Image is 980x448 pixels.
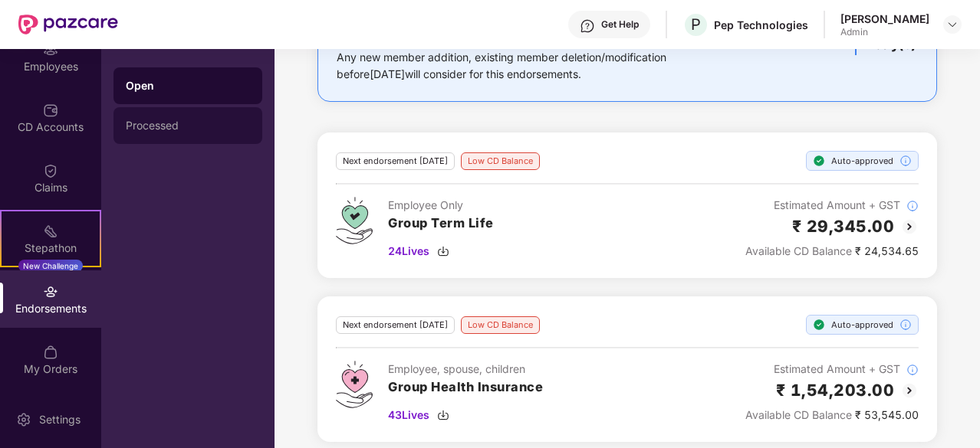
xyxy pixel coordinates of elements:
[900,381,919,400] img: svg+xml;base64,PHN2ZyBpZD0iQmFjay0yMHgyMCIgeG1sbnM9Imh0dHA6Ly93d3cudzMub3JnLzIwMDAvc3ZnIiB3aWR0aD...
[43,163,58,178] img: svg+xml;base64,PHN2ZyBpZD0iQ2xhaW0iIHhtbG5zPSJodHRwOi8vd3d3LnczLm9yZy8yMDAwL3N2ZyIgd2lkdGg9IjIwIi...
[388,214,494,234] h3: Group Term Life
[18,15,118,34] img: New Pazcare Logo
[18,260,83,272] div: New Challenge
[388,361,543,378] div: Employee, spouse, children
[745,197,919,214] div: Estimated Amount + GST
[336,197,373,244] img: svg+xml;base64,PHN2ZyB4bWxucz0iaHR0cDovL3d3dy53My5vcmcvMjAwMC9zdmciIHdpZHRoPSI0Ny43MTQiIGhlaWdodD...
[43,103,58,118] img: svg+xml;base64,PHN2ZyBpZD0iQ0RfQWNjb3VudHMiIGRhdGEtbmFtZT0iQ0QgQWNjb3VudHMiIHhtbG5zPSJodHRwOi8vd3...
[840,26,929,38] div: Admin
[745,361,919,378] div: Estimated Amount + GST
[388,243,429,260] span: 24 Lives
[2,240,100,256] div: Stepathon
[691,15,701,34] span: P
[437,409,449,421] img: svg+xml;base64,PHN2ZyBpZD0iRG93bmxvYWQtMzJ4MzIiIHhtbG5zPSJodHRwOi8vd3d3LnczLm9yZy8yMDAwL3N2ZyIgd2...
[337,49,715,83] div: Any new member addition, existing member deletion/modification before [DATE] will consider for th...
[813,155,825,167] img: svg+xml;base64,PHN2ZyBpZD0iU3RlcC1Eb25lLTE2eDE2IiB4bWxucz0iaHR0cDovL3d3dy53My5vcmcvMjAwMC9zdmciIH...
[899,319,912,331] img: svg+xml;base64,PHN2ZyBpZD0iSW5mb18tXzMyeDMyIiBkYXRhLW5hbWU9IkluZm8gLSAzMngzMiIgeG1sbnM9Imh0dHA6Ly...
[388,197,494,214] div: Employee Only
[126,78,250,93] div: Open
[35,412,85,427] div: Settings
[126,119,250,132] div: Processed
[461,316,540,334] div: Low CD Balance
[16,412,31,427] img: svg+xml;base64,PHN2ZyBpZD0iU2V0dGluZy0yMHgyMCIgeG1sbnM9Imh0dHA6Ly93d3cudzMub3JnLzIwMDAvc3ZnIiB3aW...
[900,217,919,236] img: svg+xml;base64,PHN2ZyBpZD0iQmFjay0yMHgyMCIgeG1sbnM9Imh0dHA6Ly93d3cudzMub3JnLzIwMDAvc3ZnIiB3aWR0aD...
[43,284,58,299] img: svg+xml;base64,PHN2ZyBpZD0iRW5kb3JzZW1lbnRzIiB4bWxucz0iaHR0cDovL3d3dy53My5vcmcvMjAwMC9zdmciIHdpZH...
[43,345,58,360] img: svg+xml;base64,PHN2ZyBpZD0iTXlfT3JkZXJzIiBkYXRhLW5hbWU9Ik15IE9yZGVycyIgeG1sbnM9Imh0dHA6Ly93d3cudz...
[899,155,912,167] img: svg+xml;base64,PHN2ZyBpZD0iSW5mb18tXzMyeDMyIiBkYXRhLW5hbWU9IkluZm8gLSAzMngzMiIgeG1sbnM9Imh0dHA6Ly...
[745,408,852,421] span: Available CD Balance
[336,152,455,170] div: Next endorsement [DATE]
[946,18,959,31] img: svg+xml;base64,PHN2ZyBpZD0iRHJvcGRvd24tMzJ4MzIiIHhtbG5zPSJodHRwOi8vd3d3LnczLm9yZy8yMDAwL3N2ZyIgd2...
[388,407,429,423] span: 43 Lives
[840,11,929,26] div: [PERSON_NAME]
[336,316,455,334] div: Next endorsement [DATE]
[813,319,825,331] img: svg+xml;base64,PHN2ZyBpZD0iU3RlcC1Eb25lLTE2eDE2IiB4bWxucz0iaHR0cDovL3d3dy53My5vcmcvMjAwMC9zdmciIH...
[336,361,373,408] img: svg+xml;base64,PHN2ZyB4bWxucz0iaHR0cDovL3d3dy53My5vcmcvMjAwMC9zdmciIHdpZHRoPSI0Ny43MTQiIGhlaWdodD...
[745,244,852,257] span: Available CD Balance
[745,407,919,423] div: ₹ 53,545.00
[806,151,919,171] div: Auto-approved
[461,152,540,170] div: Low CD Balance
[43,224,58,239] img: svg+xml;base64,PHN2ZyB4bWxucz0iaHR0cDovL3d3dy53My5vcmcvMjAwMC9zdmciIHdpZHRoPSIyMSIgaGVpZ2h0PSIyMC...
[388,378,543,397] h3: Group Health Insurance
[906,364,919,376] img: svg+xml;base64,PHN2ZyBpZD0iSW5mb18tXzMyeDMyIiBkYXRhLW5hbWU9IkluZm8gLSAzMngzMiIgeG1sbnM9Imh0dHA6Ly...
[601,18,639,31] div: Get Help
[792,214,895,239] h2: ₹ 29,345.00
[745,243,919,260] div: ₹ 24,534.65
[714,18,808,32] div: Pep Technologies
[806,315,919,335] div: Auto-approved
[776,378,895,403] h2: ₹ 1,54,203.00
[906,200,919,212] img: svg+xml;base64,PHN2ZyBpZD0iSW5mb18tXzMyeDMyIiBkYXRhLW5hbWU9IkluZm8gLSAzMngzMiIgeG1sbnM9Imh0dHA6Ly...
[580,18,595,34] img: svg+xml;base64,PHN2ZyBpZD0iSGVscC0zMngzMiIgeG1sbnM9Imh0dHA6Ly93d3cudzMub3JnLzIwMDAvc3ZnIiB3aWR0aD...
[43,42,58,57] img: svg+xml;base64,PHN2ZyBpZD0iRW1wbG95ZWVzIiB4bWxucz0iaHR0cDovL3d3dy53My5vcmcvMjAwMC9zdmciIHdpZHRoPS...
[437,245,449,257] img: svg+xml;base64,PHN2ZyBpZD0iRG93bmxvYWQtMzJ4MzIiIHhtbG5zPSJodHRwOi8vd3d3LnczLm9yZy8yMDAwL3N2ZyIgd2...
